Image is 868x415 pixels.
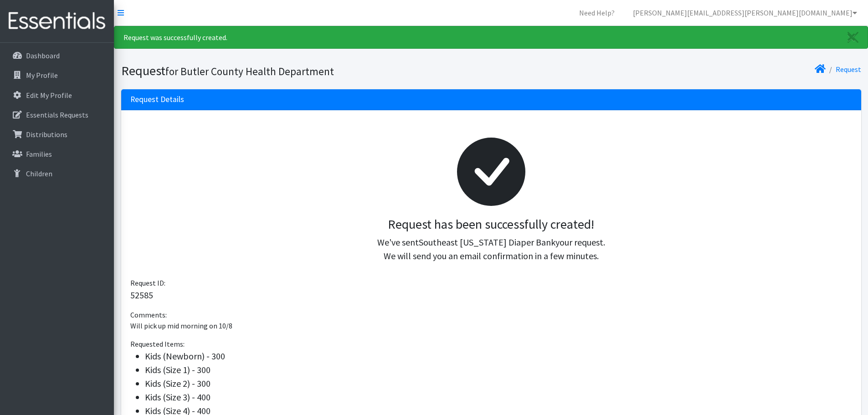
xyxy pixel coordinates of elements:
[4,6,110,36] img: HumanEssentials
[145,377,852,390] li: Kids (Size 2) - 300
[4,46,110,65] a: Dashboard
[419,236,555,248] span: Southeast [US_STATE] Diaper Bank
[138,236,845,263] p: We've sent your request. We will send you an email confirmation in a few minutes.
[4,106,110,124] a: Essentials Requests
[626,4,864,22] a: [PERSON_NAME][EMAIL_ADDRESS][PERSON_NAME][DOMAIN_NAME]
[130,320,852,331] p: Will pick up mid morning on 10/8
[836,65,861,74] a: Request
[130,288,852,302] p: 52585
[145,390,852,404] li: Kids (Size 3) - 400
[26,130,67,139] p: Distributions
[130,95,184,104] h3: Request Details
[26,51,60,60] p: Dashboard
[4,125,110,143] a: Distributions
[4,164,110,183] a: Children
[145,349,852,363] li: Kids (Newborn) - 300
[26,71,58,80] p: My Profile
[130,310,167,319] span: Comments:
[26,169,52,178] p: Children
[114,26,868,49] div: Request was successfully created.
[572,4,622,22] a: Need Help?
[130,339,185,348] span: Requested Items:
[145,363,852,377] li: Kids (Size 1) - 300
[165,65,334,78] small: for Butler County Health Department
[838,26,868,48] a: Close
[121,63,488,79] h1: Request
[26,149,52,159] p: Families
[4,66,110,84] a: My Profile
[26,91,72,100] p: Edit My Profile
[138,217,845,232] h3: Request has been successfully created!
[26,110,88,119] p: Essentials Requests
[4,86,110,104] a: Edit My Profile
[130,278,165,287] span: Request ID:
[4,145,110,163] a: Families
